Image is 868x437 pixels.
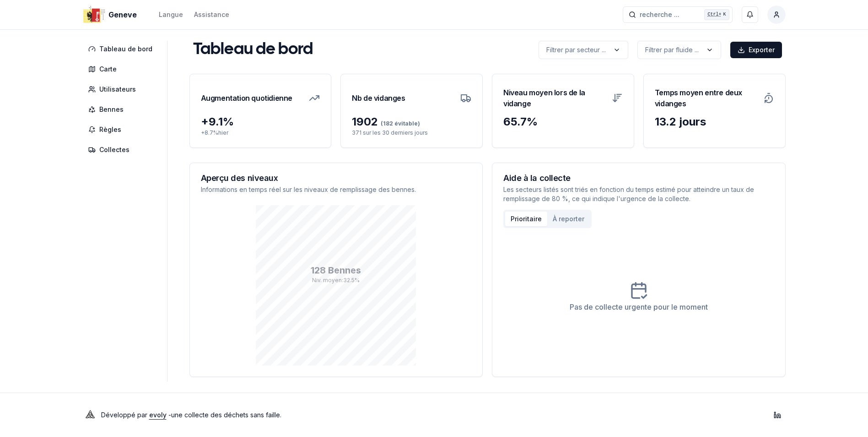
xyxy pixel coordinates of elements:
h3: Aide à la collecte [503,174,774,182]
p: Filtrer par secteur ... [546,45,606,55]
span: Tableau de bord [99,44,152,54]
button: Exporter [730,42,782,58]
span: (182 évitable) [378,120,420,127]
p: + 8.7 % hier [201,129,320,137]
div: 1902 [352,115,471,129]
div: 13.2 jours [655,115,774,129]
button: label [637,41,721,59]
button: label [539,41,628,59]
h3: Niveau moyen lors de la vidange [503,85,606,111]
a: evoly [149,411,167,419]
img: Geneve Logo [83,4,105,26]
p: Les secteurs listés sont triés en fonction du temps estimé pour atteindre un taux de remplissage ... [503,185,774,203]
a: Collectes [83,142,162,158]
div: Pas de collecte urgente pour le moment [570,301,708,312]
p: Développé par - une collecte des déchets sans faille . [101,409,281,421]
span: Règles [99,125,121,134]
a: Règles [83,121,162,138]
button: Langue [159,9,183,20]
h3: Aperçu des niveaux [201,174,472,182]
p: Informations en temps réel sur les niveaux de remplissage des bennes. [201,185,472,194]
h3: Augmentation quotidienne [201,85,292,111]
span: Bennes [99,105,124,114]
span: Geneve [108,9,137,20]
div: + 9.1 % [201,115,320,129]
h1: Tableau de bord [193,41,313,59]
button: recherche ...Ctrl+K [623,6,733,23]
button: Prioritaire [505,212,547,226]
p: Filtrer par fluide ... [645,45,699,55]
a: Carte [83,61,162,77]
a: Utilisateurs [83,81,162,98]
span: recherche ... [640,10,679,19]
a: Geneve [83,9,140,20]
span: Collectes [99,145,129,154]
h3: Temps moyen entre deux vidanges [655,85,758,111]
p: 371 sur les 30 derniers jours [352,129,471,137]
h3: Nb de vidanges [352,85,405,111]
span: Carte [99,65,117,74]
div: 65.7 % [503,115,623,129]
a: Tableau de bord [83,41,162,57]
button: À reporter [547,212,590,226]
div: Langue [159,10,183,19]
span: Utilisateurs [99,85,136,94]
a: Bennes [83,101,162,118]
img: Evoly Logo [83,408,97,422]
a: Assistance [194,9,229,20]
